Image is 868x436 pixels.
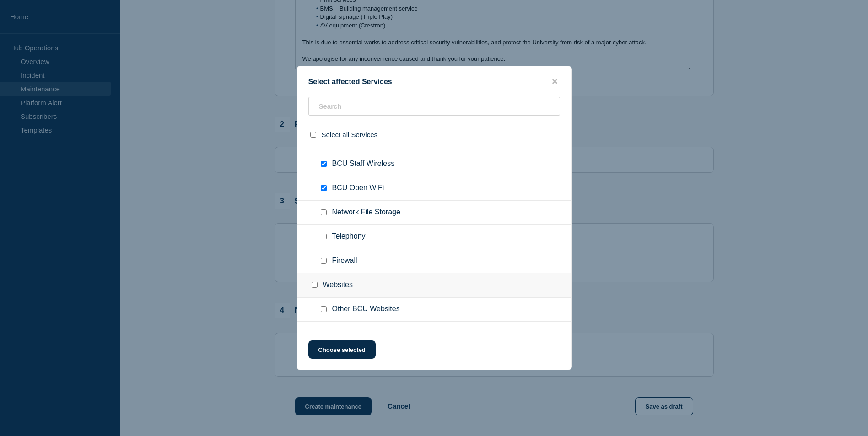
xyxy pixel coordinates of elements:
[321,258,327,264] input: Firewall checkbox
[332,160,395,169] span: BCU Staff Wireless
[332,305,400,314] span: Other BCU Websites
[332,232,366,241] span: Telephony
[332,256,357,266] span: Firewall
[310,132,316,138] input: select all checkbox
[308,97,560,116] input: Search
[321,209,327,215] input: Network File Storage checkbox
[321,161,327,167] input: BCU Staff Wireless checkbox
[332,184,384,193] span: BCU Open WiFi
[308,340,376,359] button: Choose selected
[321,306,327,312] input: Other BCU Websites checkbox
[332,208,400,217] span: Network File Storage
[322,131,378,138] span: Select all Services
[297,273,571,298] div: Websites
[321,185,327,191] input: BCU Open WiFi checkbox
[550,77,560,86] button: close button
[312,282,318,288] input: Websites checkbox
[297,77,571,86] div: Select affected Services
[321,234,327,239] input: Telephony checkbox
